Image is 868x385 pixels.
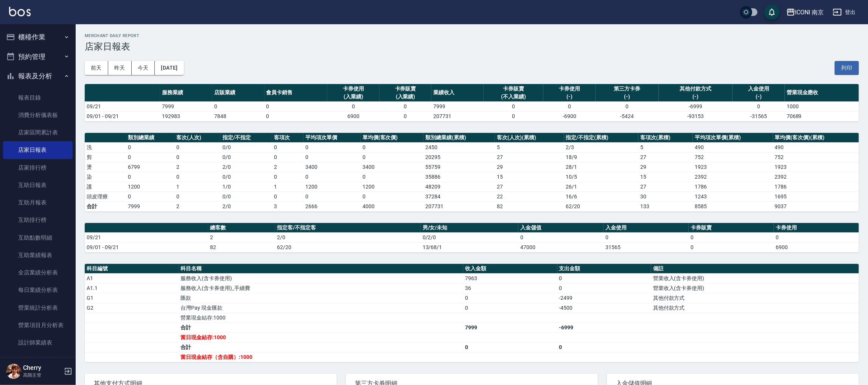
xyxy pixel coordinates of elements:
td: 0 [361,152,423,162]
td: 0 [518,232,604,242]
a: 營業統計分析表 [3,299,73,316]
div: 卡券使用 [329,85,378,93]
div: 其他付款方式 [661,85,731,93]
td: 10 / 5 [564,172,639,182]
td: 當日現金結存:1000 [179,332,463,342]
th: 指定/不指定(累積) [564,133,639,143]
td: 染 [85,172,126,182]
td: 16 / 6 [564,192,639,201]
td: 207731 [423,201,495,211]
td: 82 [208,242,275,252]
td: 0 [361,192,423,201]
td: -6999 [659,101,733,111]
td: 0 / 0 [221,152,272,162]
h5: Cherry [23,364,62,372]
td: 合計 [179,342,463,352]
td: 0 [463,293,557,303]
td: 1200 [126,182,174,192]
td: 4000 [361,201,423,211]
td: 1200 [361,182,423,192]
td: 0 [174,192,221,201]
td: 2/0 [221,201,272,211]
td: 0 [303,152,361,162]
td: 2 [272,162,303,172]
td: 1 / 0 [221,182,272,192]
td: -31565 [733,111,785,121]
td: 0 [272,172,303,182]
th: 備註 [651,264,859,274]
td: 7999 [160,101,212,111]
div: 卡券販賣 [485,85,541,93]
td: 28 / 1 [564,162,639,172]
td: 合計 [179,323,463,332]
td: 0 / 0 [221,192,272,201]
td: 13/68/1 [421,242,519,252]
td: 0/2/0 [421,232,519,242]
td: 27 [638,152,693,162]
td: 3400 [303,162,361,172]
th: 單均價(客次價)(累積) [773,133,859,143]
td: 7848 [212,111,264,121]
td: 0 [303,172,361,182]
td: 752 [693,152,773,162]
button: 昨天 [108,61,132,75]
td: 0 [463,342,557,352]
th: 客項次(累積) [638,133,693,143]
td: 0 [327,101,380,111]
a: 營業項目月分析表 [3,316,73,334]
td: 洗 [85,142,126,152]
td: 1200 [303,182,361,192]
th: 客項次 [272,133,303,143]
td: 0 [543,101,596,111]
td: 6799 [126,162,174,172]
td: 其他付款方式 [651,293,859,303]
td: 0 [604,232,689,242]
td: 1 [272,182,303,192]
td: 09/01 - 09/21 [85,242,208,252]
td: -2499 [557,293,651,303]
div: 卡券使用 [545,85,594,93]
td: 7999 [431,101,484,111]
td: 37284 [423,192,495,201]
td: 490 [693,142,773,152]
td: 09/21 [85,232,208,242]
img: Person [6,364,21,379]
a: 全店業績分析表 [3,264,73,281]
th: 類別總業績(累積) [423,133,495,143]
td: 09/01 - 09/21 [85,111,160,121]
a: 報表目錄 [3,89,73,106]
td: 62/20 [564,201,639,211]
td: 0 [126,192,174,201]
td: 27 [495,152,564,162]
td: 0 [380,111,432,121]
td: 1786 [693,182,773,192]
td: 6900 [774,242,859,252]
button: [DATE] [155,61,184,75]
td: 2 [174,162,221,172]
td: 0 [272,192,303,201]
button: 今天 [132,61,155,75]
th: 指定/不指定 [221,133,272,143]
td: -6900 [543,111,596,121]
td: 490 [773,142,859,152]
td: 55759 [423,162,495,172]
td: 1695 [773,192,859,201]
div: 入金使用 [734,85,783,93]
a: 互助點數明細 [3,229,73,246]
td: 752 [773,152,859,162]
div: 第三方卡券 [597,85,657,93]
td: 31565 [604,242,689,252]
td: 0 [596,101,659,111]
td: 133 [638,201,693,211]
td: -5424 [596,111,659,121]
td: 5 [638,142,693,152]
th: 客次(人次) [174,133,221,143]
a: 店家排行榜 [3,159,73,176]
td: 22 [495,192,564,201]
td: G1 [85,293,179,303]
td: 合計 [85,201,126,211]
div: (-) [597,93,657,101]
td: 0 [174,142,221,152]
td: 1 [174,182,221,192]
td: A1 [85,273,179,283]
